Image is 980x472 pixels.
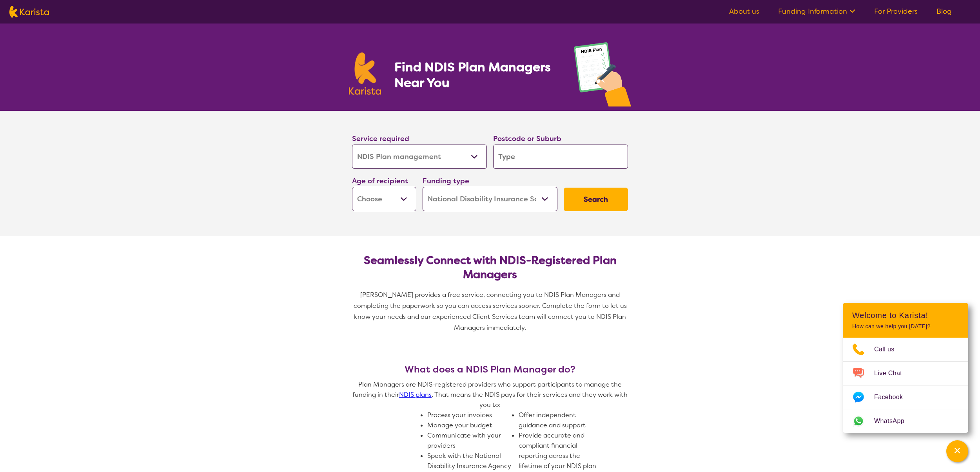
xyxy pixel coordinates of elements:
li: Process your invoices [427,410,512,420]
label: Service required [352,134,409,143]
p: Plan Managers are NDIS-registered providers who support participants to manage the funding in the... [349,380,631,410]
input: Type [493,145,628,169]
img: Karista logo [9,6,49,18]
span: Live Chat [874,367,911,379]
button: Channel Menu [946,440,968,462]
a: NDIS plans [399,391,432,399]
li: Manage your budget [427,420,512,430]
a: Blog [936,7,952,16]
p: How can we help you [DATE]? [852,323,959,330]
a: For Providers [874,7,918,16]
label: Postcode or Suburb [493,134,561,143]
h2: Seamlessly Connect with NDIS-Registered Plan Managers [358,253,622,282]
a: About us [729,7,759,16]
a: Funding Information [778,7,855,16]
div: Channel Menu [843,303,968,433]
span: Call us [874,344,904,355]
li: Communicate with your providers [427,430,512,451]
ul: Choose channel [843,338,968,433]
span: [PERSON_NAME] provides a free service, connecting you to NDIS Plan Managers and completing the pa... [354,291,628,332]
button: Search [564,188,628,211]
span: WhatsApp [874,415,914,427]
img: plan-management [574,42,631,111]
h3: What does a NDIS Plan Manager do? [349,364,631,375]
h1: Find NDIS Plan Managers Near You [394,59,558,90]
img: Karista logo [349,52,381,95]
label: Funding type [423,176,469,186]
span: Facebook [874,391,912,403]
a: Web link opens in a new tab. [843,409,968,433]
label: Age of recipient [352,176,408,186]
li: Offer independent guidance and support [519,410,604,430]
li: Provide accurate and compliant financial reporting across the lifetime of your NDIS plan [519,430,604,471]
h2: Welcome to Karista! [852,311,959,320]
